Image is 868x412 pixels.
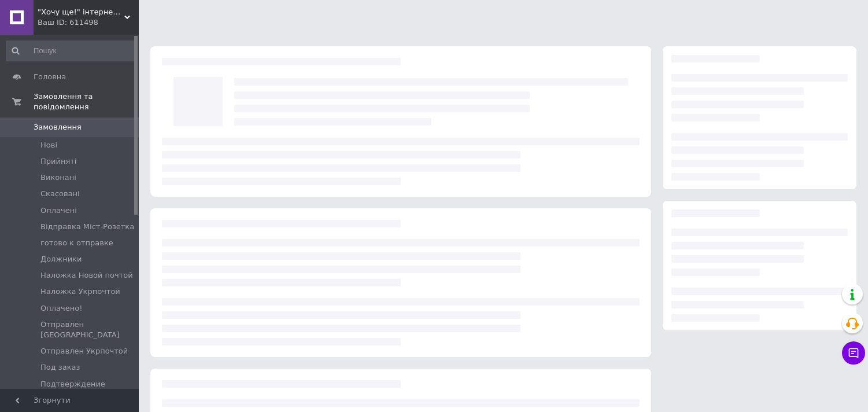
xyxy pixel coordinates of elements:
span: Прийняті [40,156,76,167]
span: Замовлення та повідомлення [34,91,139,112]
button: Чат з покупцем [842,341,865,365]
span: Должники [40,254,82,264]
span: Отправлен [GEOGRAPHIC_DATA] [40,319,135,340]
span: Виконані [40,172,76,183]
span: "Хочу ще!" інтернет-магазин :) [38,7,124,17]
span: Відправка Міст-Розетка [40,222,134,232]
span: готово к отправке [40,238,113,248]
span: Скасовані [40,189,80,199]
span: Оплачені [40,205,77,216]
span: Наложка Новой почтой [40,270,133,281]
span: Подтверждение оплаты [40,379,135,400]
span: Наложка Укрпочтой [40,286,120,297]
div: Ваш ID: 611498 [38,17,139,28]
span: Под заказ [40,362,80,373]
span: Отправлен Укрпочтой [40,346,128,356]
span: Головна [34,72,66,82]
span: Замовлення [34,122,82,133]
input: Пошук [6,41,136,61]
span: Нові [40,140,57,150]
span: Оплачено! [40,303,82,314]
